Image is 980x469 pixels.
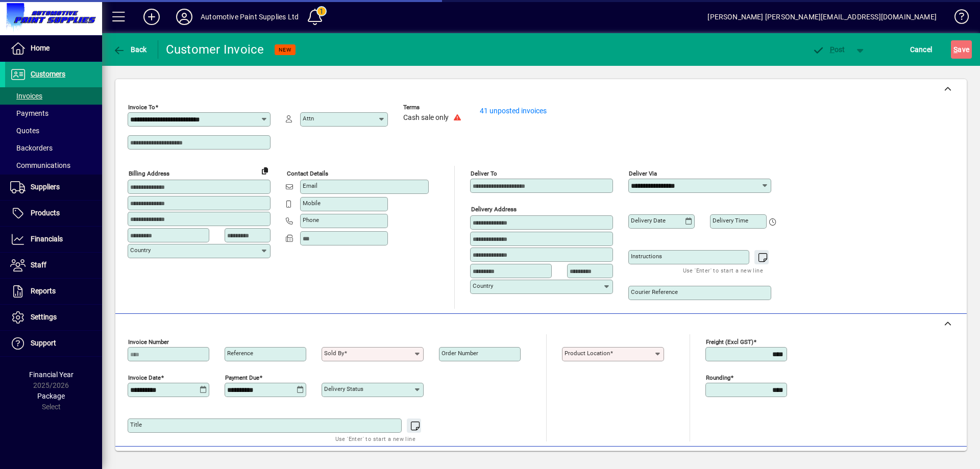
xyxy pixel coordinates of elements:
[5,105,102,122] a: Payments
[683,264,763,276] mat-hint: Use 'Enter' to start a new line
[303,200,321,207] mat-label: Mobile
[5,157,102,174] a: Communications
[31,70,65,78] span: Customers
[10,109,48,117] span: Payments
[830,45,835,54] span: P
[565,350,610,357] mat-label: Product location
[37,392,65,400] span: Package
[5,305,102,330] a: Settings
[168,8,201,26] button: Profile
[135,8,168,26] button: Add
[10,92,42,100] span: Invoices
[951,40,972,59] button: Save
[5,122,102,139] a: Quotes
[5,227,102,252] a: Financials
[947,2,967,35] a: Knowledge Base
[303,182,317,189] mat-label: Email
[5,331,102,356] a: Support
[473,282,493,289] mat-label: Country
[706,338,753,345] mat-label: Freight (excl GST)
[5,201,102,226] a: Products
[631,217,666,224] mat-label: Delivery date
[631,253,662,260] mat-label: Instructions
[953,45,958,54] span: S
[279,46,291,53] span: NEW
[807,40,850,59] button: Post
[128,374,161,381] mat-label: Invoice date
[706,374,730,381] mat-label: Rounding
[631,288,678,295] mat-label: Courier Reference
[403,114,449,122] span: Cash sale only
[5,87,102,105] a: Invoices
[5,279,102,304] a: Reports
[31,183,60,191] span: Suppliers
[130,246,151,254] mat-label: Country
[10,161,70,169] span: Communications
[113,45,147,54] span: Back
[335,433,415,445] mat-hint: Use 'Enter' to start a new line
[31,44,50,52] span: Home
[31,339,56,347] span: Support
[10,144,53,152] span: Backorders
[102,40,158,59] app-page-header-button: Back
[908,40,935,59] button: Cancel
[31,209,60,217] span: Products
[812,45,845,54] span: ost
[303,216,319,224] mat-label: Phone
[5,175,102,200] a: Suppliers
[128,104,155,111] mat-label: Invoice To
[225,374,259,381] mat-label: Payment due
[707,9,937,25] div: [PERSON_NAME] [PERSON_NAME][EMAIL_ADDRESS][DOMAIN_NAME]
[713,217,748,224] mat-label: Delivery time
[629,170,657,177] mat-label: Deliver via
[130,421,142,428] mat-label: Title
[29,371,73,379] span: Financial Year
[910,41,933,58] span: Cancel
[5,36,102,61] a: Home
[227,350,253,357] mat-label: Reference
[5,139,102,157] a: Backorders
[257,162,273,179] button: Copy to Delivery address
[10,127,39,135] span: Quotes
[442,350,478,357] mat-label: Order number
[324,385,363,392] mat-label: Delivery status
[324,350,344,357] mat-label: Sold by
[31,313,57,321] span: Settings
[31,235,63,243] span: Financials
[128,338,169,345] mat-label: Invoice number
[953,41,969,58] span: ave
[31,261,46,269] span: Staff
[471,170,497,177] mat-label: Deliver To
[480,107,547,115] a: 41 unposted invoices
[110,40,150,59] button: Back
[403,104,464,111] span: Terms
[201,9,299,25] div: Automotive Paint Supplies Ltd
[5,253,102,278] a: Staff
[166,41,264,58] div: Customer Invoice
[31,287,56,295] span: Reports
[303,115,314,122] mat-label: Attn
